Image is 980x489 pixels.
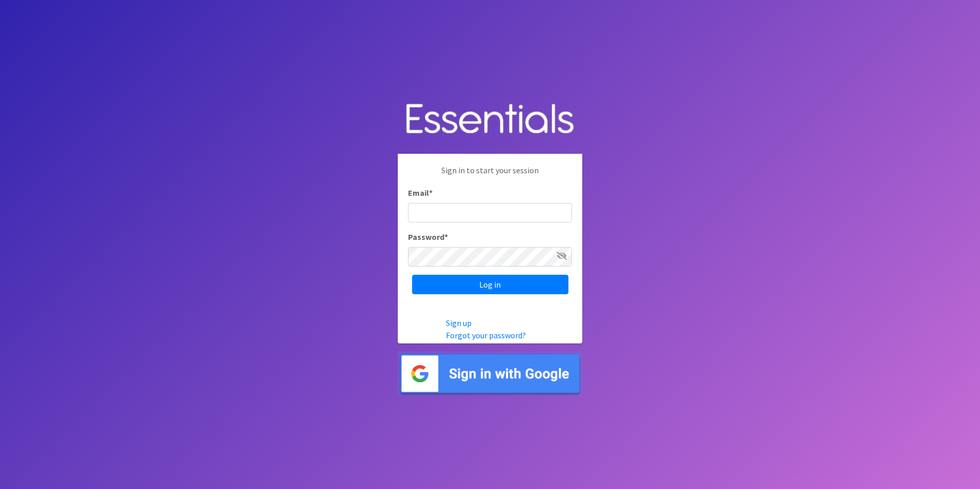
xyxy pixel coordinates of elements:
[444,232,448,242] abbr: required
[446,330,526,340] a: Forgot your password?
[412,275,568,294] input: Log in
[408,187,433,199] label: Email
[408,231,448,243] label: Password
[408,164,572,187] p: Sign in to start your session
[429,188,433,198] abbr: required
[446,318,472,328] a: Sign up
[398,352,582,396] img: Sign in with Google
[398,93,582,146] img: Human Essentials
